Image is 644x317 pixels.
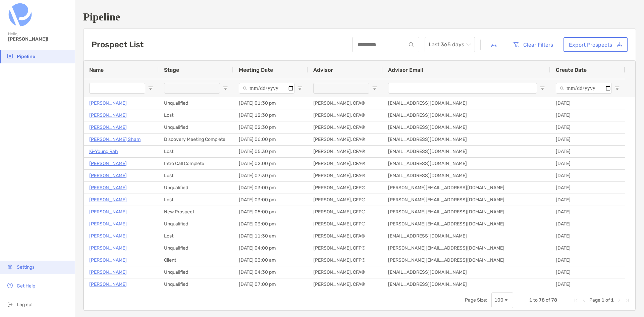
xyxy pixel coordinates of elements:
div: Unqualified [159,121,233,133]
h1: Pipeline [83,11,636,23]
button: Open Filter Menu [540,86,545,91]
a: [PERSON_NAME] [89,232,127,240]
div: [PERSON_NAME], CFA® [308,121,383,133]
span: Log out [17,302,33,308]
div: [DATE] [550,182,625,194]
p: [PERSON_NAME] [89,183,127,192]
button: Open Filter Menu [372,86,377,91]
div: [DATE] [550,242,625,254]
div: Unqualified [159,266,233,278]
a: [PERSON_NAME] [89,244,127,252]
div: [PERSON_NAME], CFP® [308,194,383,206]
img: get-help icon [6,281,14,289]
span: 78 [551,297,557,303]
div: Previous Page [581,298,587,303]
div: [DATE] 05:00 pm [233,206,308,218]
a: [PERSON_NAME] [89,208,127,216]
span: Stage [164,67,179,73]
span: Create Date [556,67,587,73]
div: Lost [159,194,233,206]
a: [PERSON_NAME] [89,220,127,228]
div: [EMAIL_ADDRESS][DOMAIN_NAME] [383,97,550,109]
a: Ki-Young Rah [89,147,118,156]
div: [DATE] 04:00 pm [233,242,308,254]
div: [DATE] 05:30 pm [233,146,308,157]
div: [PERSON_NAME], CFA® [308,158,383,169]
span: Meeting Date [239,67,273,73]
div: [DATE] [550,158,625,169]
div: [PERSON_NAME][EMAIL_ADDRESS][DOMAIN_NAME] [383,194,550,206]
div: [DATE] [550,146,625,157]
span: 1 [529,297,532,303]
a: [PERSON_NAME] [89,196,127,204]
div: [PERSON_NAME], CFP® [308,254,383,266]
input: Create Date Filter Input [556,83,612,94]
p: [PERSON_NAME] Sham [89,135,141,144]
div: [PERSON_NAME], CFA® [308,134,383,145]
a: [PERSON_NAME] [89,123,127,131]
div: [DATE] 06:00 pm [233,134,308,145]
div: [PERSON_NAME], CFA® [308,146,383,157]
button: Open Filter Menu [148,86,153,91]
div: [PERSON_NAME], CFA® [308,109,383,121]
div: [PERSON_NAME], CFA® [308,170,383,181]
div: [PERSON_NAME], CFP® [308,218,383,230]
span: to [533,297,538,303]
div: [DATE] [550,206,625,218]
div: [DATE] 12:30 pm [233,109,308,121]
div: Unqualified [159,182,233,194]
div: [PERSON_NAME][EMAIL_ADDRESS][DOMAIN_NAME] [383,218,550,230]
div: Unqualified [159,97,233,109]
div: Page Size: [465,297,487,303]
div: Lost [159,230,233,242]
span: of [605,297,610,303]
div: [PERSON_NAME], CFP® [308,182,383,194]
div: [PERSON_NAME][EMAIL_ADDRESS][DOMAIN_NAME] [383,182,550,194]
span: 1 [611,297,614,303]
div: [PERSON_NAME][EMAIL_ADDRESS][DOMAIN_NAME] [383,206,550,218]
div: Next Page [616,298,622,303]
div: Lost [159,146,233,157]
div: Lost [159,109,233,121]
p: [PERSON_NAME] [89,111,127,119]
a: [PERSON_NAME] [89,268,127,276]
span: Page [589,297,600,303]
div: [EMAIL_ADDRESS][DOMAIN_NAME] [383,230,550,242]
div: Last Page [625,298,630,303]
div: [DATE] [550,230,625,242]
div: Intro Call Complete [159,158,233,169]
input: Name Filter Input [89,83,145,94]
div: Unqualified [159,242,233,254]
span: Pipeline [17,54,35,59]
span: Name [89,67,104,73]
span: 1 [601,297,604,303]
span: of [546,297,550,303]
div: [DATE] [550,194,625,206]
div: New Prospect [159,206,233,218]
div: [DATE] [550,266,625,278]
div: [DATE] [550,254,625,266]
div: [DATE] 01:30 pm [233,97,308,109]
a: Export Prospects [563,37,628,52]
div: [EMAIL_ADDRESS][DOMAIN_NAME] [383,158,550,169]
span: 78 [539,297,545,303]
div: First Page [573,298,579,303]
a: [PERSON_NAME] [89,280,127,288]
div: 100 [494,297,503,303]
div: Page Size [491,292,513,308]
div: [DATE] 04:30 pm [233,266,308,278]
span: Last 365 days [429,37,471,52]
a: [PERSON_NAME] [89,99,127,107]
span: Get Help [17,283,35,289]
div: Client [159,254,233,266]
div: [PERSON_NAME][EMAIL_ADDRESS][DOMAIN_NAME] [383,254,550,266]
button: Open Filter Menu [223,86,228,91]
div: [EMAIL_ADDRESS][DOMAIN_NAME] [383,146,550,157]
div: [DATE] [550,109,625,121]
div: [DATE] 03:00 pm [233,218,308,230]
div: [EMAIL_ADDRESS][DOMAIN_NAME] [383,134,550,145]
